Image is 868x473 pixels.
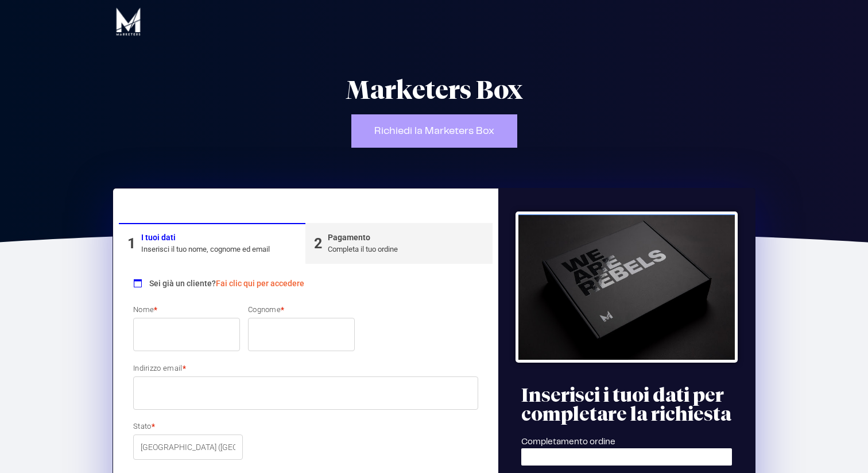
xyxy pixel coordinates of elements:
[351,114,517,148] a: Richiedi la Marketers Box
[216,279,304,288] a: Fai clic qui per accedere
[314,233,322,255] div: 2
[141,244,270,255] div: Inserisci il tuo nome, cognome ed email
[133,306,240,313] label: Nome
[133,270,478,293] div: Sei già un cliente?
[530,448,550,466] span: 80%
[133,364,478,372] label: Indirizzo email
[248,306,355,313] label: Cognome
[119,223,305,264] a: 1I tuoi datiInserisci il tuo nome, cognome ed email
[374,126,494,136] span: Richiedi la Marketers Box
[227,78,641,103] h2: Marketers Box
[141,232,270,244] div: I tuoi dati
[127,233,135,255] div: 1
[133,422,243,430] label: Stato
[305,223,492,264] a: 2PagamentoCompleta il tuo ordine
[328,232,398,244] div: Pagamento
[521,386,749,424] h2: Inserisci i tuoi dati per completare la richiesta
[521,438,615,446] span: Completamento ordine
[328,244,398,255] div: Completa il tuo ordine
